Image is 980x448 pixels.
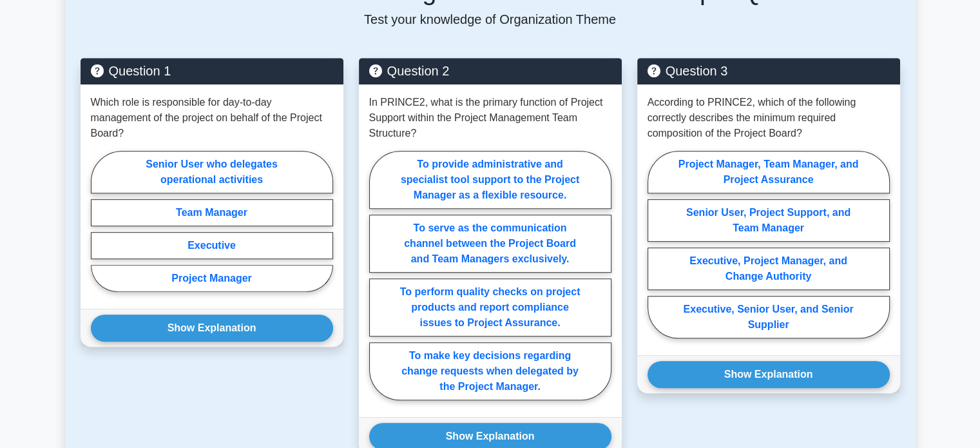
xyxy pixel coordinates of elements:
[91,95,333,141] p: Which role is responsible for day-to-day management of the project on behalf of the Project Board?
[648,199,890,242] label: Senior User, Project Support, and Team Manager
[648,248,890,290] label: Executive, Project Manager, and Change Authority
[369,215,611,273] label: To serve as the communication channel between the Project Board and Team Managers exclusively.
[648,95,890,141] p: According to PRINCE2, which of the following correctly describes the minimum required composition...
[648,296,890,338] label: Executive, Senior User, and Senior Supplier
[648,151,890,193] label: Project Manager, Team Manager, and Project Assurance
[369,95,611,141] p: In PRINCE2, what is the primary function of Project Support within the Project Management Team St...
[648,361,890,388] button: Show Explanation
[91,151,333,193] label: Senior User who delegates operational activities
[369,278,611,336] label: To perform quality checks on project products and report compliance issues to Project Assurance.
[91,199,333,226] label: Team Manager
[91,265,333,292] label: Project Manager
[369,151,611,209] label: To provide administrative and specialist tool support to the Project Manager as a flexible resource.
[91,63,333,79] h5: Question 1
[91,232,333,259] label: Executive
[369,63,611,79] h5: Question 2
[91,315,333,342] button: Show Explanation
[369,342,611,400] label: To make key decisions regarding change requests when delegated by the Project Manager.
[648,63,890,79] h5: Question 3
[81,12,900,27] p: Test your knowledge of Organization Theme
